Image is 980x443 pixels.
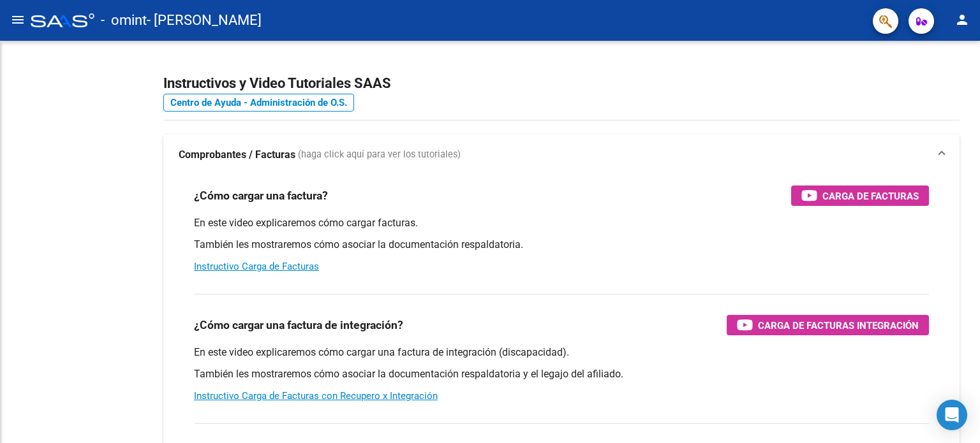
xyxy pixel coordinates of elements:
mat-icon: person [954,12,970,27]
a: Centro de Ayuda - Administración de O.S. [163,94,354,112]
mat-expansion-panel-header: Comprobantes / Facturas (haga click aquí para ver los tutoriales) [163,134,960,175]
h2: Instructivos y Video Tutoriales SAAS [163,71,960,96]
button: Carga de Facturas [791,185,929,206]
span: - [PERSON_NAME] [147,6,262,34]
span: (haga click aquí para ver los tutoriales) [298,148,461,162]
p: También les mostraremos cómo asociar la documentación respaldatoria. [194,238,929,252]
span: Carga de Facturas Integración [758,317,919,333]
h3: ¿Cómo cargar una factura de integración? [194,316,403,334]
strong: Comprobantes / Facturas [179,148,295,162]
p: En este video explicaremos cómo cargar una factura de integración (discapacidad). [194,345,929,359]
a: Instructivo Carga de Facturas [194,261,319,272]
h3: ¿Cómo cargar una factura? [194,187,328,205]
a: Instructivo Carga de Facturas con Recupero x Integración [194,390,438,402]
p: También les mostraremos cómo asociar la documentación respaldatoria y el legajo del afiliado. [194,367,929,381]
span: Carga de Facturas [822,188,919,204]
button: Carga de Facturas Integración [727,315,929,335]
mat-icon: menu [10,12,26,27]
p: En este video explicaremos cómo cargar facturas. [194,216,929,230]
span: - omint [101,6,147,34]
div: Open Intercom Messenger [937,400,967,430]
